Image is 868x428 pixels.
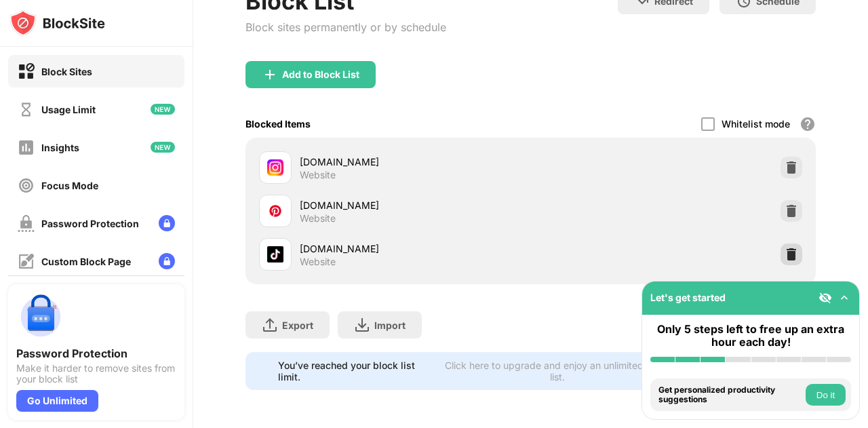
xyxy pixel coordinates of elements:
[16,347,176,360] div: Password Protection
[16,292,65,341] img: push-password-protection.svg
[18,253,35,270] img: customize-block-page-off.svg
[16,363,176,385] div: Make it harder to remove sites from your block list
[41,218,139,229] div: Password Protection
[300,241,531,256] div: [DOMAIN_NAME]
[245,20,446,34] div: Block sites permanently or by schedule
[159,215,175,231] img: lock-menu.svg
[267,246,283,262] img: favicons
[806,384,846,406] button: Do it
[300,256,336,268] div: Website
[9,9,105,37] img: logo-blocksite.svg
[16,390,98,412] div: Go Unlimited
[300,212,336,225] div: Website
[650,323,851,349] div: Only 5 steps left to free up an extra hour each day!
[151,142,175,153] img: new-icon.svg
[374,319,406,331] div: Import
[441,359,675,383] div: Click here to upgrade and enjoy an unlimited block list.
[282,69,359,80] div: Add to Block List
[41,142,79,153] div: Insights
[18,215,35,232] img: password-protection-off.svg
[245,118,311,130] div: Blocked Items
[282,319,313,331] div: Export
[18,63,35,80] img: block-on.svg
[267,159,283,176] img: favicons
[41,180,98,191] div: Focus Mode
[818,291,832,305] img: eye-not-visible.svg
[18,177,35,194] img: focus-off.svg
[267,203,283,219] img: favicons
[278,359,433,383] div: You’ve reached your block list limit.
[300,155,531,169] div: [DOMAIN_NAME]
[18,101,35,118] img: time-usage-off.svg
[300,169,336,181] div: Website
[41,256,131,267] div: Custom Block Page
[658,385,802,405] div: Get personalized productivity suggestions
[41,104,96,115] div: Usage Limit
[837,291,851,305] img: omni-setup-toggle.svg
[159,253,175,269] img: lock-menu.svg
[151,104,175,115] img: new-icon.svg
[722,118,790,130] div: Whitelist mode
[41,66,92,77] div: Block Sites
[300,198,531,212] div: [DOMAIN_NAME]
[18,139,35,156] img: insights-off.svg
[650,292,726,303] div: Let's get started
